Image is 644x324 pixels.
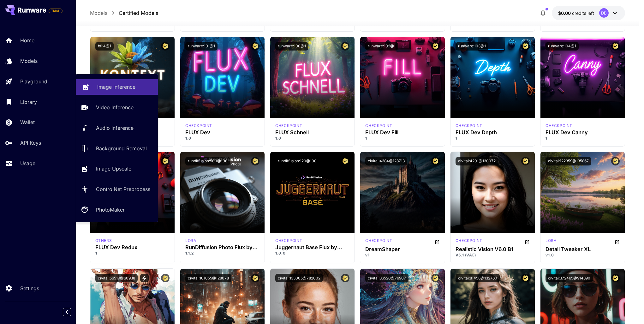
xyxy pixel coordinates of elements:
a: Background Removal [76,141,158,156]
p: 1 [456,135,530,141]
div: FLUX.1 S [275,123,302,129]
div: SD 1.5 [456,238,482,245]
p: Library [20,98,37,106]
button: Certified Model – Vetted for best performance and includes a commercial license. [611,274,620,282]
button: runware:101@1 [185,42,218,51]
button: $0.00 [552,6,625,20]
p: Home [20,37,34,44]
p: lora [546,238,556,243]
p: checkpoint [546,123,572,129]
button: Certified Model – Vetted for best performance and includes a commercial license. [341,274,349,282]
a: Audio Inference [76,120,158,136]
span: $0.00 [558,10,572,16]
nav: breadcrumb [90,9,158,17]
a: Video Inference [76,100,158,115]
button: civitai:133005@782002 [275,274,323,282]
div: FLUX.1 D [456,123,482,129]
button: Certified Model – Vetted for best performance and includes a commercial license. [431,42,440,51]
div: FLUX.1 D [546,123,572,129]
button: View trigger words [140,274,149,282]
p: checkpoint [456,238,482,243]
p: v1.0 [546,252,620,258]
button: rundiffusion:120@100 [275,157,319,165]
button: bfl:4@1 [95,42,114,51]
button: Open in CivitAI [525,238,530,245]
button: Open in CivitAI [615,238,620,245]
p: checkpoint [185,123,212,129]
p: others [95,238,112,243]
h3: RunDiffusion Photo Flux by RunDiffusion [185,244,259,250]
p: Audio Inference [96,124,134,132]
button: Certified Model – Vetted for best performance and includes a commercial license. [251,274,259,282]
p: checkpoint [275,123,302,129]
button: Certified Model – Vetted for best performance and includes a commercial license. [161,274,170,282]
a: ControlNet Preprocess [76,182,158,197]
button: Open in CivitAI [435,238,440,245]
div: FLUX.1 D [95,238,112,243]
p: PhotoMaker [96,206,125,213]
h3: DreamShaper [365,246,439,252]
span: TRIAL [49,9,62,13]
div: SDXL 1.0 [546,238,556,245]
button: civitai:101055@128078 [185,274,231,282]
h3: FLUX Dev [185,129,259,135]
h3: FLUX Dev Depth [456,129,530,135]
h3: FLUX Dev Canny [546,129,620,135]
button: civitai:4201@130072 [456,157,498,165]
p: Background Removal [96,145,147,152]
button: Certified Model – Vetted for best performance and includes a commercial license. [521,157,530,165]
button: Collapse sidebar [63,308,71,316]
p: Settings [20,285,39,292]
p: checkpoint [275,238,302,243]
div: DB [599,8,609,18]
button: civitai:36520@76907 [365,274,408,282]
p: Video Inference [96,104,134,111]
h3: Realistic Vision V6.0 B1 [456,246,530,252]
p: 1 [546,135,620,141]
div: FLUX.1 D [365,123,392,129]
p: 1.0 [275,135,349,141]
a: PhotoMaker [76,202,158,218]
a: Image Upscale [76,161,158,177]
div: FLUX.1 D [185,123,212,129]
a: Image Inference [76,79,158,95]
p: 1 [365,135,439,141]
button: Certified Model – Vetted for best performance and includes a commercial license. [251,157,259,165]
button: civitai:4384@128713 [365,157,407,165]
p: checkpoint [456,123,482,129]
p: 1.1.2 [185,250,259,256]
h3: FLUX Dev Redux [95,244,170,250]
h3: FLUX Dev Fill [365,129,439,135]
h3: Detail Tweaker XL [546,246,620,252]
button: civitai:372465@914390 [546,274,593,282]
button: runware:102@1 [365,42,398,51]
span: credits left [572,10,594,16]
p: ControlNet Preprocess [96,185,150,193]
h3: FLUX Schnell [275,129,349,135]
p: Image Upscale [96,165,131,172]
button: civitai:56519@60938 [95,274,138,282]
p: Playground [20,78,47,85]
div: $0.00 [558,10,594,16]
button: Certified Model – Vetted for best performance and includes a commercial license. [341,157,349,165]
button: Certified Model – Vetted for best performance and includes a commercial license. [341,42,349,51]
h3: Juggernaut Base Flux by RunDiffusion [275,244,349,250]
p: lora [185,238,196,243]
button: civitai:81458@132760 [456,274,500,282]
button: civitai:122359@135867 [546,157,591,165]
p: 1 [95,250,170,256]
p: Models [20,57,38,65]
p: Wallet [20,118,35,126]
button: Certified Model – Vetted for best performance and includes a commercial license. [161,42,170,51]
div: Collapse sidebar [68,306,76,318]
button: Certified Model – Vetted for best performance and includes a commercial license. [251,42,259,51]
p: V5.1 (VAE) [456,252,530,258]
p: 1.0.0 [275,250,349,256]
